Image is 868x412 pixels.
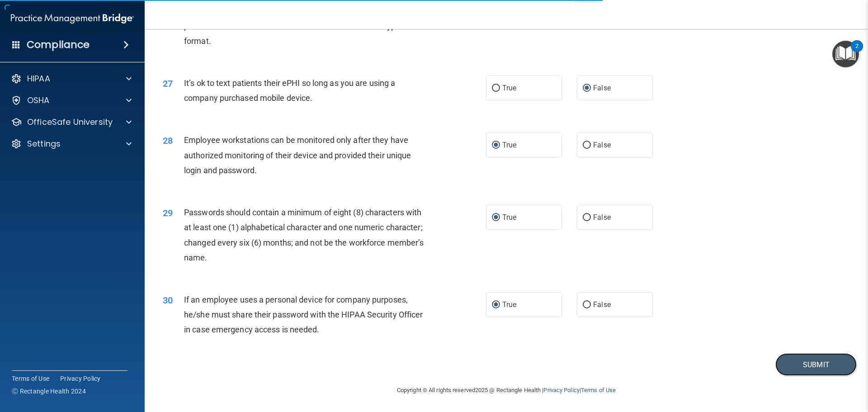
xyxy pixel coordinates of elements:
[27,138,61,149] p: Settings
[581,387,616,393] a: Terms of Use
[60,374,101,383] a: Privacy Policy
[502,84,516,92] span: True
[184,208,424,262] span: Passwords should contain a minimum of eight (8) characters with at least one (1) alphabetical cha...
[593,141,611,149] span: False
[502,141,516,149] span: True
[11,73,132,84] a: HIPAA
[163,78,173,89] span: 27
[583,85,591,92] input: False
[502,300,516,309] span: True
[593,300,611,309] span: False
[163,135,173,146] span: 28
[27,117,113,128] p: OfficeSafe University
[27,73,50,84] p: HIPAA
[12,374,49,383] a: Terms of Use
[27,38,90,51] h4: Compliance
[823,350,857,384] iframe: Drift Widget Chat Controller
[593,84,611,92] span: False
[11,138,132,149] a: Settings
[492,302,500,308] input: True
[11,9,134,28] img: PMB logo
[11,95,132,106] a: OSHA
[583,214,591,221] input: False
[184,78,395,103] span: It’s ok to text patients their ePHI so long as you are using a company purchased mobile device.
[492,142,500,149] input: True
[583,302,591,308] input: False
[12,387,86,396] span: Ⓒ Rectangle Health 2024
[593,213,611,222] span: False
[855,46,859,58] div: 2
[583,142,591,149] input: False
[11,117,132,128] a: OfficeSafe University
[775,353,857,376] button: Submit
[184,295,423,334] span: If an employee uses a personal device for company purposes, he/she must share their password with...
[502,213,516,222] span: True
[184,135,411,175] span: Employee workstations can be monitored only after they have authorized monitoring of their device...
[341,376,671,405] div: Copyright © All rights reserved 2025 @ Rectangle Health | |
[163,295,173,306] span: 30
[27,95,50,106] p: OSHA
[832,41,859,67] button: Open Resource Center, 2 new notifications
[492,85,500,92] input: True
[163,208,173,218] span: 29
[543,387,579,393] a: Privacy Policy
[492,214,500,221] input: True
